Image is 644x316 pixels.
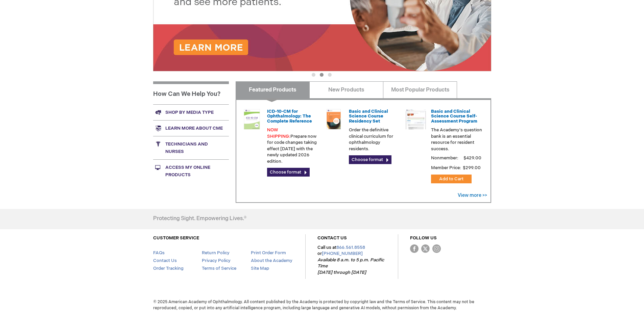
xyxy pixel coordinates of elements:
[153,258,177,263] a: Contact Us
[383,81,457,98] a: Most Popular Products
[432,244,441,253] img: instagram
[267,109,312,124] a: ICD-10-CM for Ophthalmology: The Complete Reference
[153,250,165,256] a: FAQs
[349,127,400,152] p: Order the definitive clinical curriculum for ophthalmology residents.
[202,266,236,271] a: Terms of Service
[439,176,463,182] span: Add to Cart
[267,127,290,139] font: NOW SHIPPING:
[421,244,430,253] img: Twitter
[153,159,229,183] a: Access My Online Products
[320,73,324,77] button: 2 of 3
[336,245,365,250] a: 866.561.8558
[431,154,458,162] strong: Nonmember:
[153,235,199,241] a: CUSTOMER SERVICE
[317,235,347,241] a: CONTACT US
[406,109,426,129] img: bcscself_20.jpg
[309,81,383,98] a: New Products
[153,136,229,159] a: Technicians and nurses
[148,299,496,311] span: © 2025 American Academy of Ophthalmology. All content published by the Academy is protected by co...
[153,81,229,104] h1: How Can We Help You?
[431,175,472,183] button: Add to Cart
[458,192,487,198] a: View more >>
[431,127,482,152] p: The Academy's question bank is an essential resource for resident success.
[251,258,292,263] a: About the Academy
[322,251,363,256] a: [PHONE_NUMBER]
[153,104,229,120] a: Shop by media type
[267,127,318,164] p: Prepare now for code changes taking effect [DATE] with the newly updated 2026 edition.
[317,257,384,275] em: Available 8 a.m. to 5 p.m. Pacific Time [DATE] through [DATE]
[349,155,391,164] a: Choose format
[242,109,262,129] img: 0120008u_42.png
[328,73,332,77] button: 3 of 3
[236,81,310,98] a: Featured Products
[431,165,461,170] strong: Member Price:
[153,120,229,136] a: Learn more about CME
[267,168,310,177] a: Choose format
[462,165,482,170] span: $299.00
[431,109,477,124] a: Basic and Clinical Science Course Self-Assessment Program
[312,73,315,77] button: 1 of 3
[410,235,437,241] a: FOLLOW US
[462,155,482,161] span: $429.00
[153,266,184,271] a: Order Tracking
[317,244,386,276] p: Call us at or
[202,258,231,263] a: Privacy Policy
[153,216,246,222] h4: Protecting Sight. Empowering Lives.®
[410,244,419,253] img: Facebook
[324,109,344,129] img: 02850963u_47.png
[202,250,230,256] a: Return Policy
[251,250,286,256] a: Print Order Form
[251,266,269,271] a: Site Map
[349,109,388,124] a: Basic and Clinical Science Course Residency Set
